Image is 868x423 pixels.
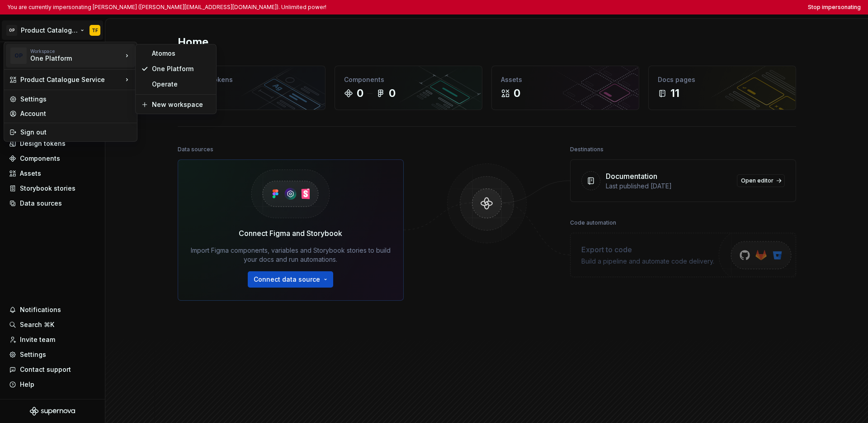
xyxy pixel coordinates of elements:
[20,128,132,137] div: Sign out
[152,49,211,58] div: Atomos
[152,64,211,73] div: One Platform
[20,95,132,104] div: Settings
[20,109,132,118] div: Account
[152,80,211,89] div: Operate
[30,54,107,63] div: One Platform
[30,48,123,54] div: Workspace
[20,75,123,84] div: Product Catalogue Service
[10,48,27,64] div: OP
[152,100,211,109] div: New workspace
